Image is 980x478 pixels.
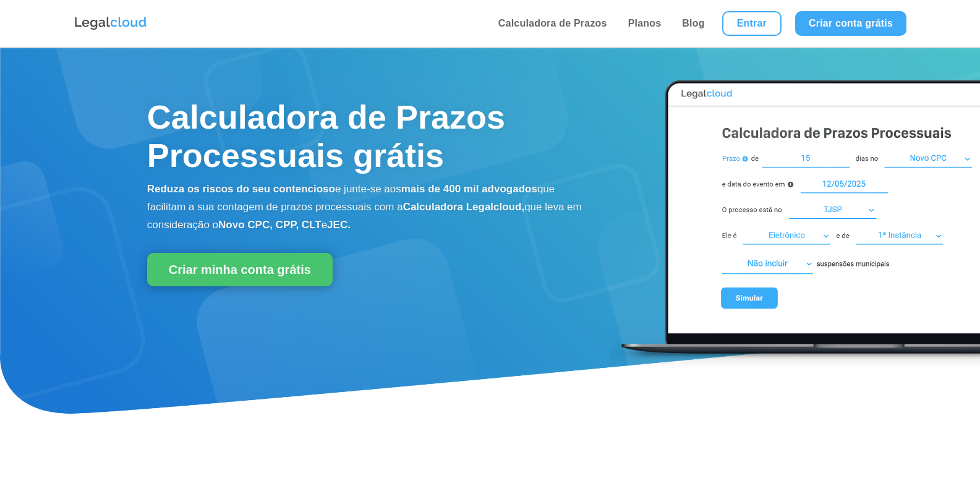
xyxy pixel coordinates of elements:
[401,183,537,195] b: mais de 400 mil advogados
[795,11,906,36] a: Criar conta grátis
[147,183,335,195] b: Reduza os riscos do seu contencioso
[722,11,782,36] a: Entrar
[403,201,525,213] b: Calculadora Legalcloud,
[147,181,588,234] p: e junte-se aos que facilitam a sua contagem de prazos processuais com a que leva em consideração o e
[74,15,148,32] img: Logo da Legalcloud
[609,67,980,370] img: Calculadora de Prazos Processuais Legalcloud
[218,219,322,231] b: Novo CPC, CPP, CLT
[147,98,505,174] span: Calculadora de Prazos Processuais grátis
[327,219,351,231] b: JEC.
[147,253,333,286] a: Criar minha conta grátis
[609,362,980,372] a: Calculadora de Prazos Processuais Legalcloud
